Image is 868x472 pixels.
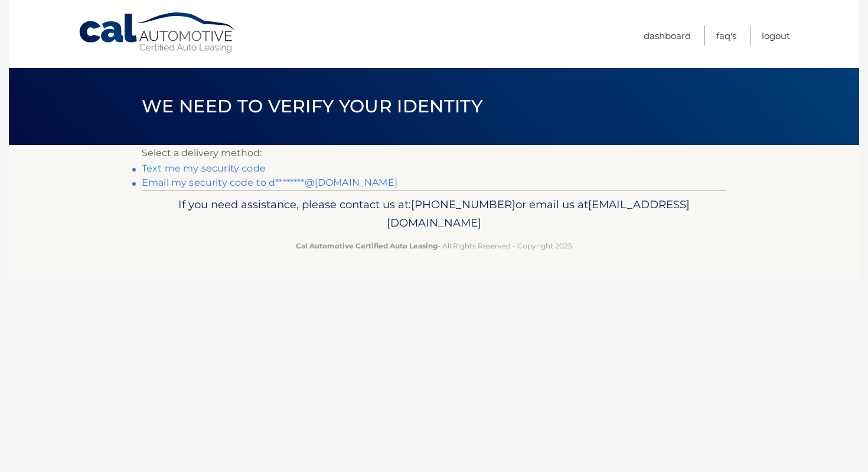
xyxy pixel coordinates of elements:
[149,195,719,233] p: If you need assistance, please contact us at: or email us at
[762,26,790,46] a: Logout
[142,177,397,188] a: Email my security code to d********@[DOMAIN_NAME]
[142,163,266,174] a: Text me my security code
[644,26,691,46] a: Dashboard
[78,12,237,54] a: Cal Automotive
[142,95,482,117] span: We need to verify your identity
[296,241,438,250] strong: Cal Automotive Certified Auto Leasing
[149,240,719,252] p: - All Rights Reserved - Copyright 2025
[411,198,515,211] span: [PHONE_NUMBER]
[716,26,736,46] a: FAQ's
[142,145,726,161] p: Select a delivery method:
